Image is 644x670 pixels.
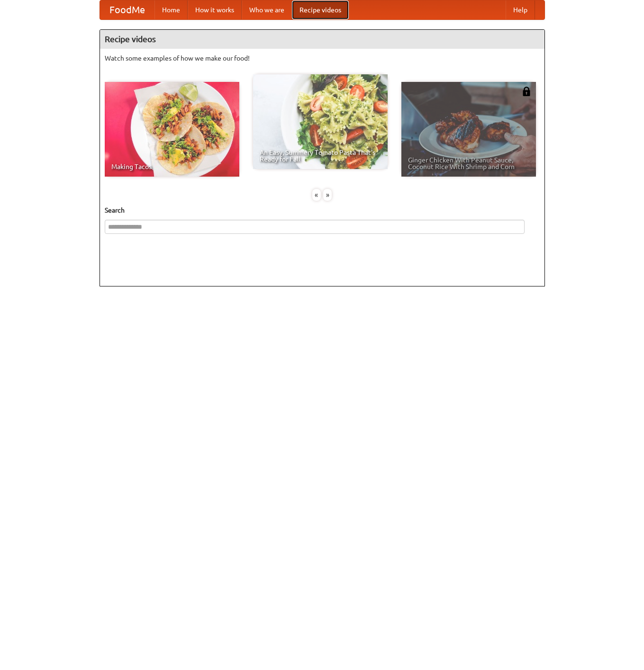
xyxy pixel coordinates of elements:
a: FoodMe [100,0,154,19]
a: Help [506,0,535,19]
a: Who we are [242,0,292,19]
div: » [323,189,332,201]
span: Making Tacos [111,163,233,170]
a: Making Tacos [105,82,239,177]
img: 483408.png [522,87,531,96]
a: Home [154,0,188,19]
a: How it works [188,0,242,19]
p: Watch some examples of how we make our food! [105,54,540,63]
a: Recipe videos [292,0,349,19]
h4: Recipe videos [100,30,544,49]
a: An Easy, Summery Tomato Pasta That's Ready for Fall [253,74,388,169]
div: « [312,189,321,201]
h5: Search [105,205,540,215]
span: An Easy, Summery Tomato Pasta That's Ready for Fall [260,149,381,162]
